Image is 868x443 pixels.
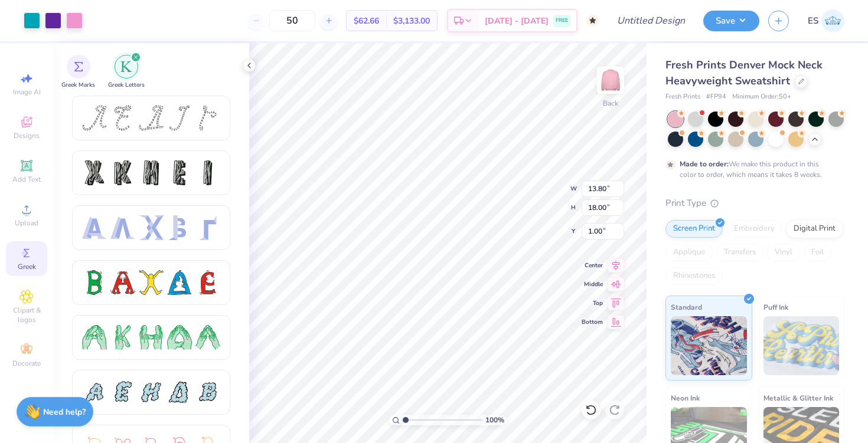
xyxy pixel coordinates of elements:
span: $3,133.00 [393,15,430,27]
span: Puff Ink [763,301,788,313]
div: filter for Greek Letters [108,55,145,90]
span: Bottom [582,318,603,326]
span: Top [582,299,603,307]
span: $62.66 [354,15,379,27]
div: filter for Greek Marks [61,55,95,90]
img: Erica Springer [821,9,844,32]
button: filter button [108,55,145,90]
img: Puff Ink [763,316,840,375]
div: Print Type [665,196,844,210]
span: FREE [556,17,568,25]
span: # FP94 [706,92,726,102]
div: Back [603,98,618,109]
strong: Made to order: [680,159,729,169]
div: Vinyl [767,244,800,261]
a: ES [808,9,844,32]
span: Greek [18,262,36,271]
div: Applique [665,244,713,261]
div: Embroidery [726,220,782,238]
span: Center [582,261,603,270]
strong: Need help? [43,406,86,418]
div: Rhinestones [665,267,723,285]
input: – – [269,10,315,31]
img: Greek Marks Image [74,62,83,71]
span: Fresh Prints [665,92,700,102]
span: Image AI [13,87,41,97]
div: Screen Print [665,220,723,238]
img: Standard [671,316,747,375]
span: Middle [582,280,603,288]
input: Untitled Design [608,9,694,32]
span: ES [808,14,818,28]
span: 100 % [485,415,504,425]
span: Greek Letters [108,81,145,90]
span: Upload [15,218,38,228]
span: Minimum Order: 50 + [732,92,791,102]
img: Greek Letters Image [120,61,132,73]
div: We make this product in this color to order, which means it takes 8 weeks. [680,159,825,180]
span: Add Text [12,175,41,184]
img: Back [599,68,622,92]
span: Neon Ink [671,392,700,404]
span: Greek Marks [61,81,95,90]
span: Decorate [12,359,41,368]
span: Standard [671,301,702,313]
span: Metallic & Glitter Ink [763,392,833,404]
span: Fresh Prints Denver Mock Neck Heavyweight Sweatshirt [665,58,823,88]
span: Clipart & logos [6,306,47,324]
span: [DATE] - [DATE] [485,15,549,27]
div: Transfers [716,244,763,261]
div: Foil [804,244,831,261]
button: filter button [61,55,95,90]
button: Save [703,11,759,31]
div: Digital Print [786,220,843,238]
span: Designs [14,131,40,140]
